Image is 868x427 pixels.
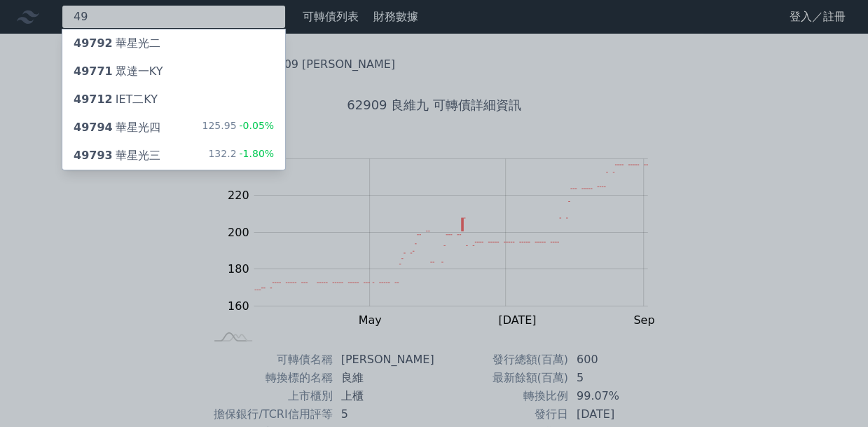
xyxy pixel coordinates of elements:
div: 華星光四 [74,119,160,136]
span: 49792 [74,36,113,50]
span: -1.80% [236,148,274,159]
span: 49712 [74,93,113,106]
div: 華星光三 [74,147,160,164]
div: 132.2 [208,147,274,164]
span: 49794 [74,121,113,134]
div: 眾達一KY [74,63,163,80]
a: 49794華星光四 125.95-0.05% [62,114,285,142]
div: 華星光二 [74,35,160,52]
a: 49771眾達一KY [62,57,285,86]
a: 49793華星光三 132.2-1.80% [62,142,285,170]
a: 49712IET二KY [62,86,285,114]
span: -0.05% [236,120,274,131]
div: IET二KY [74,91,158,108]
a: 49792華星光二 [62,29,285,57]
div: 125.95 [202,119,274,136]
span: 49793 [74,149,113,162]
span: 49771 [74,65,113,78]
